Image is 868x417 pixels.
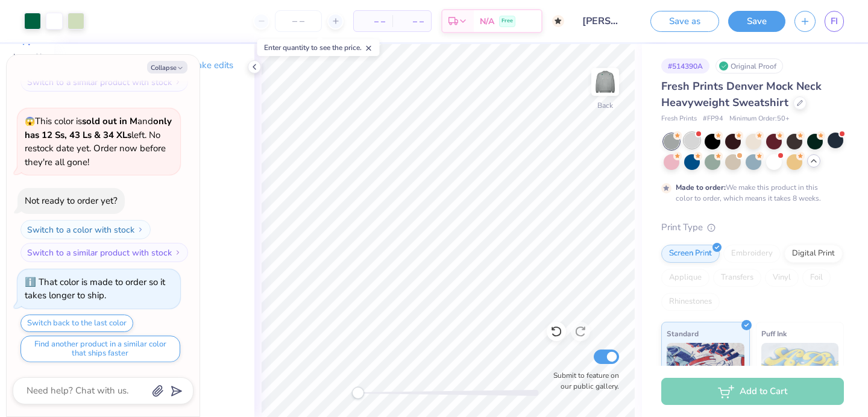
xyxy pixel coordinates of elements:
img: Puff Ink [761,343,839,403]
button: Find another product in a similar color that ships faster [20,336,180,362]
img: Switch to a similar product with stock [174,78,181,86]
div: Original Proof [715,58,783,74]
strong: Made to order: [676,183,726,192]
div: Screen Print [661,245,720,263]
button: Switch back to the last color [20,315,133,332]
button: Collapse [147,61,187,74]
span: Puff Ink [761,327,787,340]
button: Switch to a similar product with stock [20,243,188,262]
span: Image AI [13,52,42,61]
img: Standard [667,343,744,403]
span: Fresh Prints Denver Mock Neck Heavyweight Sweatshirt [661,79,822,110]
strong: sold out in M [82,115,137,127]
div: Accessibility label [352,387,364,399]
button: Switch to a similar product with stock [20,72,188,92]
div: Not ready to order yet? [25,195,118,207]
div: Foil [802,269,831,287]
span: – – [400,15,424,28]
strong: only has 12 Ss, 43 Ls & 34 XLs [25,115,172,141]
div: Transfers [713,269,761,287]
span: FI [831,14,838,28]
div: Digital Print [784,245,843,263]
div: Embroidery [723,245,781,263]
button: Save as [650,11,719,32]
span: Standard [667,327,699,340]
div: We make this product in this color to order, which means it takes 8 weeks. [676,182,824,204]
span: Fresh Prints [661,114,697,124]
span: This color is and left. No restock date yet. Order now before they're all gone! [25,115,172,168]
div: Back [597,100,613,111]
div: That color is made to order so it takes longer to ship. [25,276,165,302]
button: Save [728,11,785,32]
span: Free [502,17,513,25]
div: Applique [661,269,709,287]
span: Minimum Order: 50 + [729,114,790,124]
div: Print Type [661,221,844,234]
img: Switch to a color with stock [137,226,144,233]
input: Untitled Design [573,9,632,33]
img: Switch to a similar product with stock [174,249,181,256]
span: N/A [480,15,494,28]
div: Vinyl [765,269,799,287]
span: 😱 [25,116,35,127]
input: – – [275,10,322,32]
label: Submit to feature on our public gallery. [547,370,619,392]
span: # FP94 [703,114,723,124]
button: Switch to a color with stock [20,220,151,239]
div: Enter quantity to see the price. [257,39,380,56]
div: Rhinestones [661,293,720,311]
div: # 514390A [661,58,709,74]
span: – – [361,15,385,28]
a: FI [825,11,844,32]
img: Back [593,70,617,94]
